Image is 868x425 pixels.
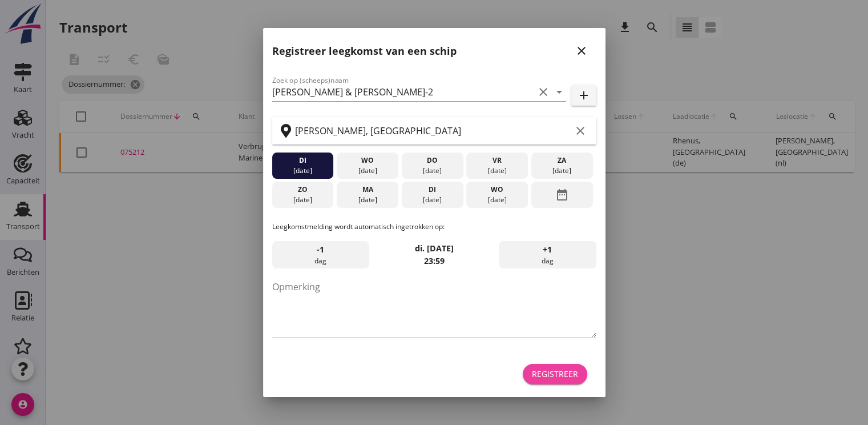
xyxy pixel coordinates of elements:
[536,85,550,99] i: clear
[404,185,460,195] div: di
[272,278,596,338] textarea: Opmerking
[469,166,525,176] div: [DATE]
[534,166,590,176] div: [DATE]
[274,155,330,166] div: di
[534,155,590,166] div: za
[575,44,588,58] i: close
[340,185,395,195] div: ma
[340,155,395,166] div: wo
[469,195,525,205] div: [DATE]
[404,195,460,205] div: [DATE]
[555,185,569,205] i: date_range
[415,243,454,254] strong: di. [DATE]
[274,185,330,195] div: zo
[532,368,578,380] div: Registreer
[469,185,525,195] div: wo
[272,83,534,101] input: Zoek op (scheeps)naam
[274,166,330,176] div: [DATE]
[295,122,571,140] input: Zoek op terminal of plaats
[574,124,587,138] i: clear
[523,364,587,384] button: Registreer
[469,155,525,166] div: vr
[543,243,552,256] span: +1
[340,166,395,176] div: [DATE]
[404,155,460,166] div: do
[499,241,596,268] div: dag
[272,241,369,268] div: dag
[424,255,445,266] strong: 23:59
[272,43,457,59] h2: Registreer leegkomst van een schip
[404,166,460,176] div: [DATE]
[552,85,566,99] i: arrow_drop_down
[577,89,591,102] i: add
[272,222,596,232] p: Leegkomstmelding wordt automatisch ingetrokken op:
[274,195,330,205] div: [DATE]
[340,195,395,205] div: [DATE]
[317,243,324,256] span: -1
